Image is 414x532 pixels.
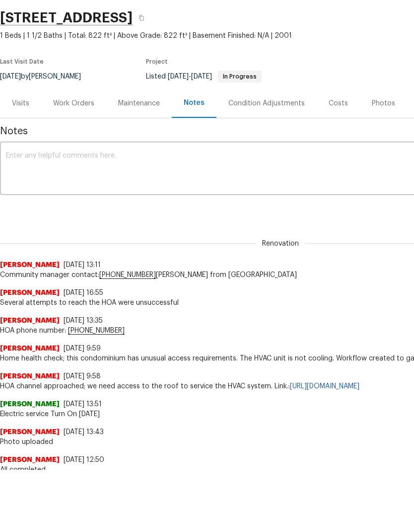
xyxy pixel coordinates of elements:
span: [DATE] [168,73,189,80]
div: Visits [12,98,29,108]
span: In Progress [219,74,261,80]
span: Renovation [256,239,305,249]
div: Condition Adjustments [228,98,305,108]
span: [DATE] 9:59 [64,345,101,352]
div: Notes [184,98,205,108]
span: [DATE] 9:58 [64,373,101,380]
a: [URL][DOMAIN_NAME] [290,383,359,390]
span: [DATE] 12:50 [64,456,104,463]
span: [DATE] [191,73,212,80]
span: [DATE] 13:11 [64,262,101,268]
span: [DATE] 13:35 [64,317,103,324]
div: Costs [329,98,348,108]
span: [DATE] 13:43 [64,429,104,436]
span: Project [146,59,168,65]
button: Copy Address [133,9,150,27]
div: Photos [372,98,395,108]
span: [DATE] 16:55 [64,289,103,296]
span: - [168,73,212,80]
div: Maintenance [118,98,160,108]
div: Work Orders [53,98,94,108]
span: [DATE] 13:51 [64,401,102,408]
span: Listed [146,73,262,80]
